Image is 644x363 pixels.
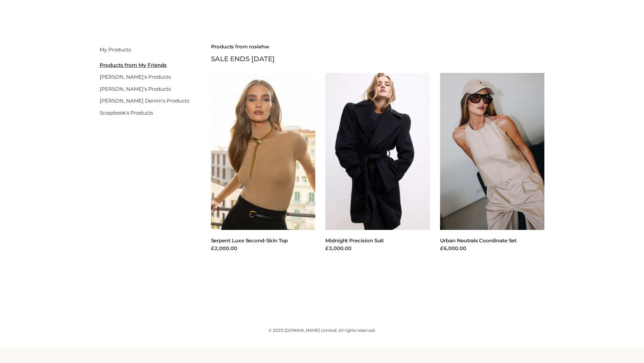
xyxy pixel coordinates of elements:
[100,62,167,68] u: Products from My Friends
[100,74,171,80] a: [PERSON_NAME]'s Products
[325,245,430,252] div: £3,000.00
[211,53,545,65] div: SALE ENDS [DATE]
[211,44,545,50] h2: Products from rosiehw
[100,110,153,116] a: Scrapbook's Products
[100,46,131,53] a: My Products
[211,245,316,252] div: £2,000.00
[100,327,544,334] div: © 2025 [DOMAIN_NAME] Limited. All rights reserved.
[100,97,189,104] a: [PERSON_NAME] Denim's Products
[440,245,545,252] div: £6,000.00
[440,237,517,244] a: Urban Neutrals Coordinate Set
[325,237,384,244] a: Midnight Precision Suit
[100,86,171,92] a: [PERSON_NAME]'s Products
[211,237,288,244] a: Serpent Luxe Second-Skin Top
